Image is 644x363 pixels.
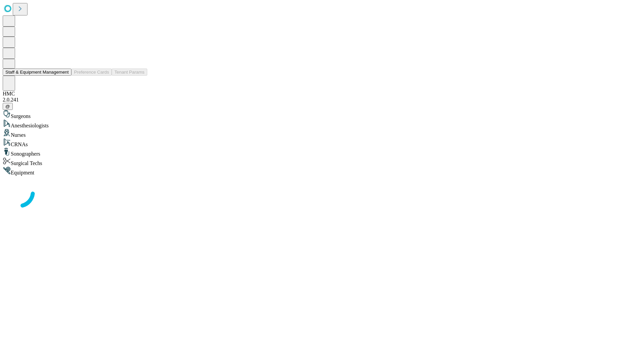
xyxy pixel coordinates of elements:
[3,69,71,76] button: Staff & Equipment Management
[3,97,641,103] div: 2.0.241
[5,104,10,109] span: @
[3,138,641,148] div: CRNAs
[3,91,641,97] div: HMC
[3,148,641,157] div: Sonographers
[3,129,641,138] div: Nurses
[71,69,112,76] button: Preference Cards
[3,110,641,119] div: Surgeons
[3,119,641,129] div: Anesthesiologists
[3,103,13,110] button: @
[3,166,641,176] div: Equipment
[3,157,641,166] div: Surgical Techs
[112,69,147,76] button: Tenant Params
